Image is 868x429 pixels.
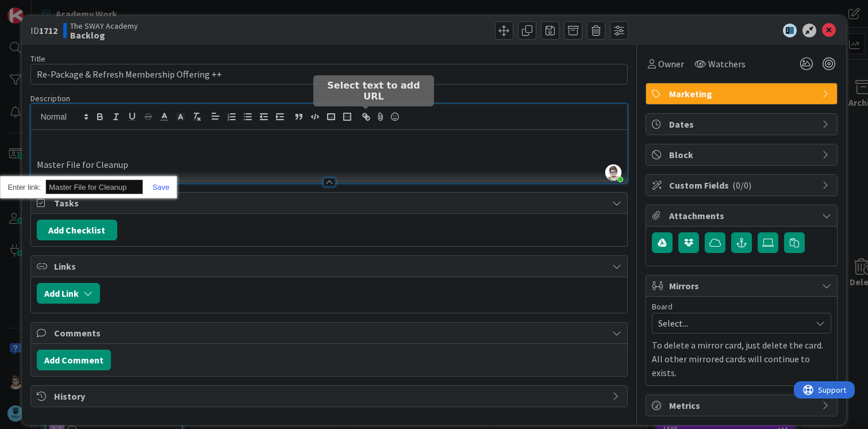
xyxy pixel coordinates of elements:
span: Watchers [708,57,746,71]
label: Title [30,53,45,64]
h5: Select text to add URL [318,80,429,102]
b: 1712 [39,25,57,36]
button: Add Link [37,283,100,304]
button: Add Checklist [37,220,117,240]
span: Custom Fields [669,178,816,192]
span: Select... [658,315,805,331]
input: type card name here... [30,64,628,85]
span: Board [652,302,673,311]
span: Tasks [54,196,607,210]
b: Backlog [70,30,138,40]
span: History [54,389,607,403]
span: Mirrors [669,279,816,293]
span: ID [30,24,57,37]
img: GSQywPghEhdbY4OwXOWrjRcy4shk9sHH.png [605,164,621,181]
span: The SWAY Academy [70,21,138,30]
span: Dates [669,117,816,131]
input: https://quilljs.com [45,179,143,194]
span: ( 0/0 ) [732,179,751,191]
span: Attachments [669,209,816,223]
span: Links [54,259,607,273]
span: Support [24,2,52,16]
span: Owner [658,57,684,71]
span: Description [30,93,70,104]
span: Block [669,148,816,162]
p: To delete a mirror card, just delete the card. All other mirrored cards will continue to exists. [652,338,831,380]
button: Add Comment [37,350,111,370]
span: Metrics [669,399,816,412]
span: Marketing [669,87,816,101]
p: Master File for Cleanup [37,158,622,171]
span: Comments [54,326,607,340]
